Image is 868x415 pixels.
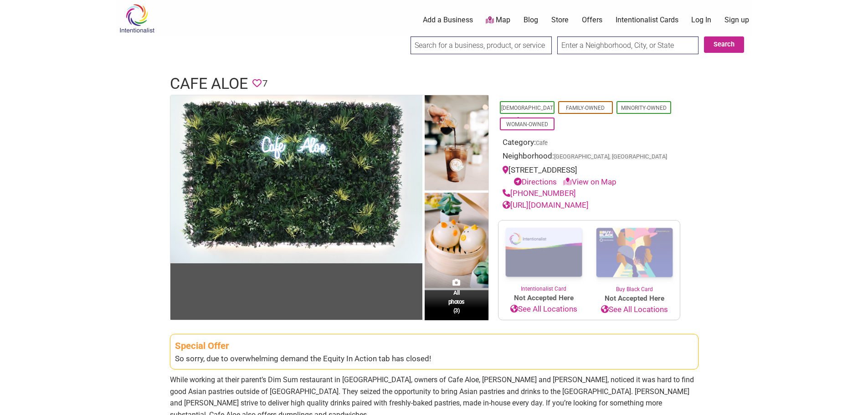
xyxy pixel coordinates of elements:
[589,220,680,293] a: Buy Black Card
[566,105,605,111] a: Family-Owned
[503,137,676,151] div: Category:
[503,189,576,198] a: [PHONE_NUMBER]
[589,304,680,316] a: See All Locations
[498,303,589,315] a: See All Locations
[589,293,680,304] span: Not Accepted Here
[582,15,602,25] a: Offers
[563,177,616,186] a: View on Map
[448,288,465,314] span: All photos (3)
[551,15,569,25] a: Store
[498,293,589,303] span: Not Accepted Here
[503,200,589,210] a: [URL][DOMAIN_NAME]
[589,220,680,285] img: Buy Black Card
[691,15,711,25] a: Log In
[514,177,557,186] a: Directions
[423,15,473,25] a: Add a Business
[252,77,262,91] span: You must be logged in to save favorites.
[115,4,159,33] img: Intentionalist
[262,77,267,91] span: 7
[501,105,553,123] a: [DEMOGRAPHIC_DATA]-Owned
[704,36,744,53] button: Search
[536,139,548,146] a: Cafe
[724,15,749,25] a: Sign up
[503,164,676,188] div: [STREET_ADDRESS]
[411,36,552,54] input: Search for a business, product, or service
[554,154,667,160] span: [GEOGRAPHIC_DATA], [GEOGRAPHIC_DATA]
[616,15,678,25] a: Intentionalist Cards
[557,36,699,54] input: Enter a Neighborhood, City, or State
[621,105,667,111] a: Minority-Owned
[175,353,693,365] div: So sorry, due to overwhelming demand the Equity In Action tab has closed!
[524,15,538,25] a: Blog
[503,150,676,164] div: Neighborhood:
[170,73,248,95] h1: Cafe Aloe
[486,15,510,26] a: Map
[175,339,693,353] div: Special Offer
[506,121,548,128] a: Woman-Owned
[498,220,589,285] img: Intentionalist Card
[498,220,589,293] a: Intentionalist Card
